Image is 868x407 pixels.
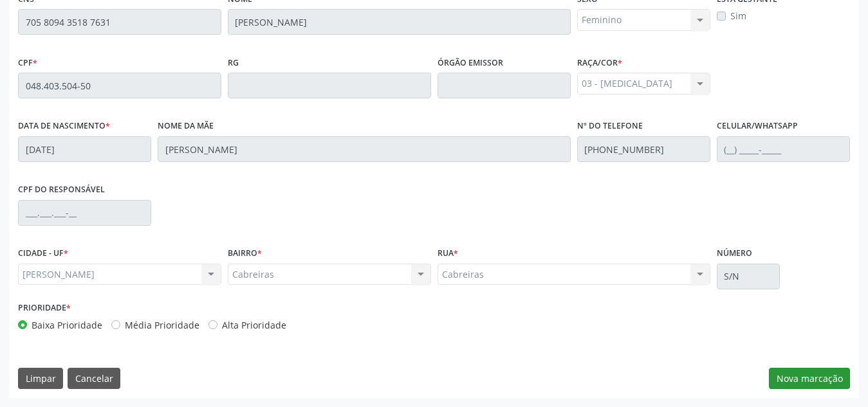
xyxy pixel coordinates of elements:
[68,368,120,390] button: Cancelar
[438,244,458,264] label: Rua
[18,136,151,162] input: __/__/____
[18,180,105,200] label: CPF do responsável
[717,244,752,264] label: Número
[717,136,850,162] input: (__) _____-_____
[158,116,214,136] label: Nome da mãe
[577,136,710,162] input: (__) _____-_____
[18,298,71,318] label: Prioridade
[228,53,239,73] label: RG
[577,53,622,73] label: Raça/cor
[18,368,63,390] button: Limpar
[769,368,850,390] button: Nova marcação
[18,244,68,264] label: CIDADE - UF
[32,318,102,332] label: Baixa Prioridade
[228,244,262,264] label: BAIRRO
[438,53,503,73] label: Órgão emissor
[125,318,199,332] label: Média Prioridade
[577,116,643,136] label: Nº do Telefone
[18,116,110,136] label: Data de nascimento
[18,200,151,226] input: ___.___.___-__
[717,116,798,136] label: Celular/WhatsApp
[222,318,286,332] label: Alta Prioridade
[18,53,37,73] label: CPF
[730,9,746,23] label: Sim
